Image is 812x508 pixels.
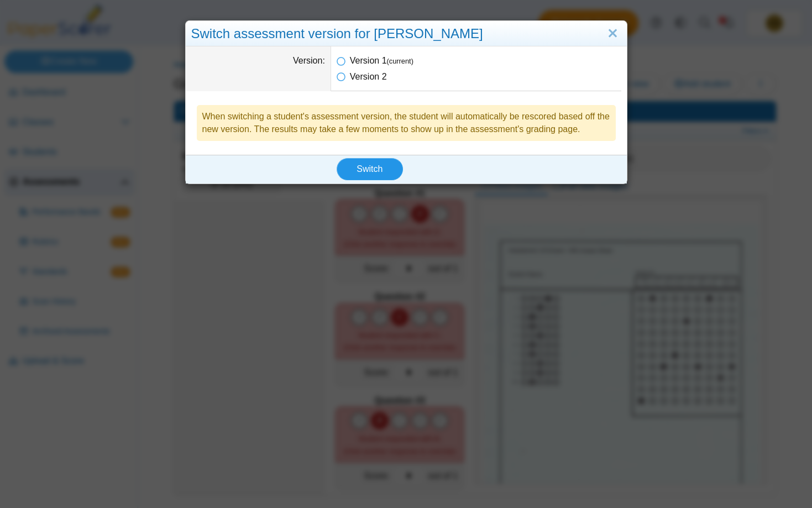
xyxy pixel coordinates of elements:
span: Version 1 [350,56,413,65]
span: Switch [357,164,383,174]
div: Switch assessment version for [PERSON_NAME] [186,21,627,47]
span: Version 2 [350,72,387,81]
button: Switch [337,158,403,180]
small: (current) [387,57,413,65]
a: Close [604,24,621,43]
label: Version [293,56,325,65]
div: When switching a student's assessment version, the student will automatically be rescored based o... [197,105,616,141]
